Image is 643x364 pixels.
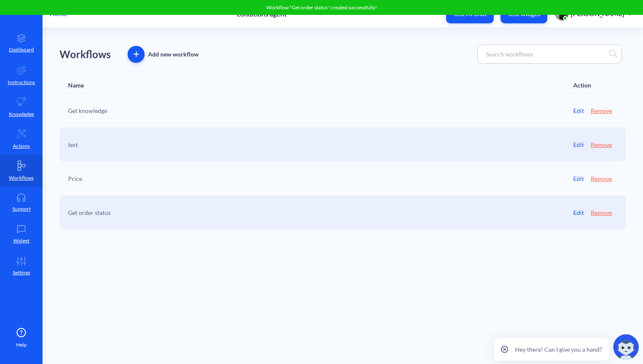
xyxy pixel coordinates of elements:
a: Edit [573,140,584,149]
span: Help [16,341,27,349]
a: Get order status [68,208,111,217]
p: Support [12,205,31,213]
p: Workflows [60,47,111,62]
p: Dashboard [9,46,34,54]
button: Remove [591,208,612,217]
p: Workflows [9,174,34,182]
span: Workflow "Get order status" created successfully! [266,4,377,11]
a: Edit [573,174,584,183]
p: Hey there! Can I give you a hand? [515,345,602,354]
div: Name [68,82,84,89]
a: Edit [573,106,584,115]
img: copilot-icon.svg [613,334,639,360]
a: test [68,140,78,149]
input: Search workflows [482,49,609,59]
div: Action [573,82,591,89]
button: Remove [591,106,612,115]
p: Widget [13,237,29,245]
p: Settings [13,269,30,277]
p: Knowledge [9,110,34,118]
p: Instructions [8,79,35,86]
button: Remove [591,174,612,183]
div: Add new workflow [148,49,199,59]
button: Remove [591,140,612,149]
a: Get knowledge [68,106,107,115]
p: Actions [13,142,30,150]
a: Price [68,174,82,183]
a: Edit [573,208,584,217]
